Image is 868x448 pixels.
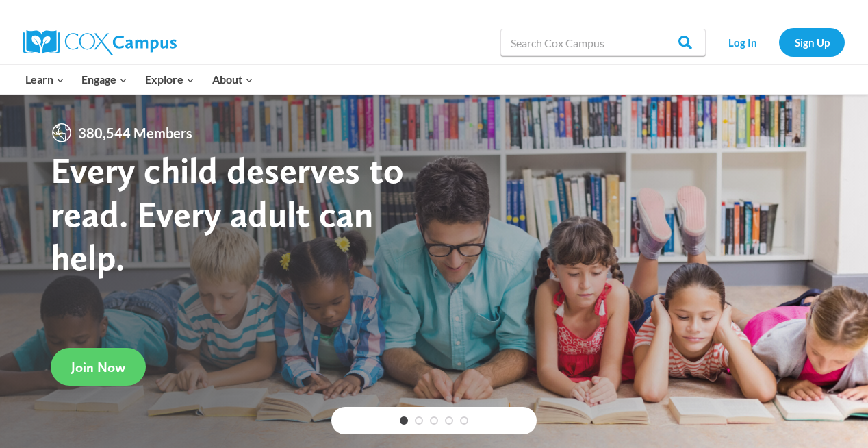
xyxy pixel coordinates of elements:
[713,28,845,56] nav: Secondary Navigation
[145,71,194,88] span: Explore
[779,28,845,56] a: Sign Up
[73,122,198,144] span: 380,544 Members
[51,148,404,279] strong: Every child deserves to read. Every adult can help.
[713,28,772,56] a: Log In
[71,359,125,375] span: Join Now
[51,348,146,386] a: Join Now
[23,30,177,55] img: Cox Campus
[500,29,706,56] input: Search Cox Campus
[25,71,64,88] span: Learn
[81,71,127,88] span: Engage
[445,416,453,425] a: 4
[430,416,438,425] a: 3
[460,416,468,425] a: 5
[400,416,408,425] a: 1
[212,71,253,88] span: About
[415,416,423,425] a: 2
[16,65,261,94] nav: Primary Navigation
